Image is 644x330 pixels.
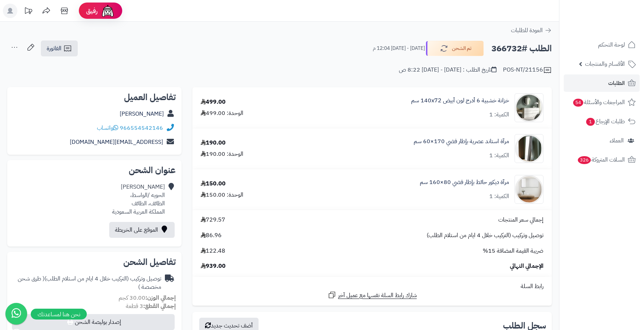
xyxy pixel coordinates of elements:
span: شارك رابط السلة نفسها مع عميل آخر [338,291,417,300]
div: 190.00 [201,139,226,147]
h2: تفاصيل العميل [13,93,176,102]
h3: سجل الطلب [503,321,546,330]
a: طلبات الإرجاع1 [564,113,640,130]
a: العودة للطلبات [511,26,552,35]
div: 150.00 [201,180,226,188]
a: 966554542146 [120,124,163,132]
small: 30.00 كجم [119,293,176,302]
span: العملاء [610,136,624,146]
small: 3 قطعة [126,302,176,310]
a: السلات المتروكة326 [564,151,640,168]
span: 1 [586,118,595,126]
img: logo-2.png [595,17,637,32]
strong: إجمالي الوزن: [145,293,176,302]
span: توصيل وتركيب (التركيب خلال 4 ايام من استلام الطلب) [427,231,543,240]
div: POS-NT/21156 [503,66,552,74]
div: 499.00 [201,98,226,106]
span: لوحة التحكم [598,40,625,50]
div: تاريخ الطلب : [DATE] - [DATE] 8:22 ص [399,66,496,74]
a: العملاء [564,132,640,149]
strong: إجمالي القطع: [143,302,176,310]
div: الكمية: 1 [489,111,509,119]
span: الطلبات [608,78,625,88]
span: 54 [573,99,584,107]
span: ضريبة القيمة المضافة 15% [483,247,543,255]
a: مرآة استاند عصرية بإطار فضي 170×60 سم [414,137,509,146]
span: الإجمالي النهائي [510,262,543,270]
div: [PERSON_NAME] الحويه /الواسط، الطائف، الطائف المملكة العربية السعودية [112,183,165,216]
div: توصيل وتركيب (التركيب خلال 4 ايام من استلام الطلب) [13,275,161,291]
a: مرآة ديكور حائط بإطار فضي 80×160 سم [420,178,509,187]
a: شارك رابط السلة نفسها مع عميل آخر [328,291,417,300]
span: الفاتورة [47,44,61,53]
small: [DATE] - [DATE] 12:04 م [373,45,425,52]
h2: تفاصيل الشحن [13,258,176,266]
a: خزانة خشبية 6 أدرج لون أبيض 140x72 سم [411,97,509,105]
span: 122.48 [201,247,225,255]
span: الأقسام والمنتجات [585,59,625,69]
a: تحديثات المنصة [19,4,37,20]
span: إجمالي سعر المنتجات [498,216,543,224]
button: تم الشحن [426,41,484,56]
span: 729.57 [201,216,225,224]
span: العودة للطلبات [511,26,543,35]
div: الوحدة: 190.00 [201,150,243,158]
span: المراجعات والأسئلة [572,97,625,107]
img: 1753778137-1-90x90.jpg [515,175,543,204]
div: الكمية: 1 [489,151,509,160]
span: رفيق [86,7,98,15]
a: واتساب [97,124,118,132]
span: طلبات الإرجاع [585,116,625,127]
a: المراجعات والأسئلة54 [564,94,640,111]
span: السلات المتروكة [577,155,625,165]
span: 86.96 [201,231,222,240]
a: الفاتورة [41,40,78,56]
div: الوحدة: 150.00 [201,191,243,199]
h2: الطلب #366732 [491,41,552,56]
img: 1753173086-1-90x90.jpg [515,134,543,163]
h2: عنوان الشحن [13,166,176,175]
div: الوحدة: 499.00 [201,109,243,117]
img: 1746709299-1702541934053-68567865785768-1000x1000-90x90.jpg [515,93,543,122]
a: الطلبات [564,74,640,92]
a: الموقع على الخريطة [109,222,175,238]
img: ai-face.png [101,4,115,18]
span: 326 [578,156,591,164]
a: [EMAIL_ADDRESS][DOMAIN_NAME] [70,138,163,146]
button: إصدار بوليصة الشحن [12,314,175,330]
div: رابط السلة [195,282,549,291]
span: ( طرق شحن مخصصة ) [18,274,161,291]
span: 939.00 [201,262,226,270]
a: لوحة التحكم [564,36,640,53]
div: الكمية: 1 [489,192,509,201]
a: [PERSON_NAME] [120,110,164,118]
